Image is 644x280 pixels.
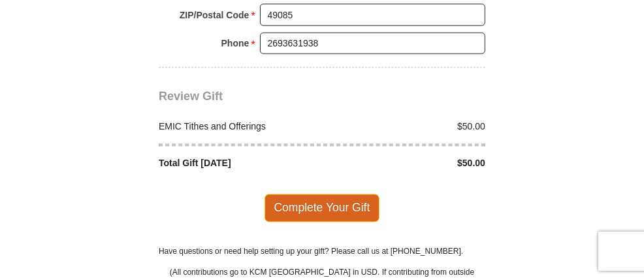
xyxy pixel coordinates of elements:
[322,157,492,171] div: $50.00
[265,194,380,222] span: Complete Your Gift
[221,34,250,52] strong: Phone
[322,120,492,133] div: $50.00
[180,6,250,24] strong: ZIP/Postal Code
[152,157,323,171] div: Total Gift [DATE]
[152,120,323,133] div: EMIC Tithes and Offerings
[159,246,485,258] p: Have questions or need help setting up your gift? Please call us at [PHONE_NUMBER].
[159,90,223,103] span: Review Gift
